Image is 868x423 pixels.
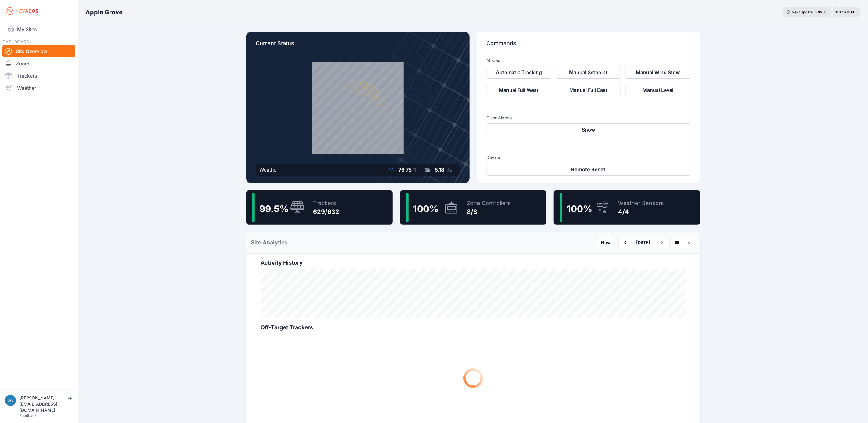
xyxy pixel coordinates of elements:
[2,22,75,37] a: My Sites
[626,66,690,79] button: Manual Wind Stow
[399,167,412,173] span: 76.75
[487,84,551,96] button: Manual Full West
[632,237,655,248] button: [DATE]
[626,84,690,96] button: Manual Level
[446,167,452,173] span: kts
[313,208,340,216] div: 629/632
[818,10,829,15] div: 02 : 15
[487,66,551,79] button: Automatic Tracking
[246,190,393,225] a: 99.5%Trackers629/632
[554,190,700,225] a: 100%Weather Sensors4/4
[2,57,75,70] a: Zones
[413,203,439,214] span: 100 %
[835,10,850,14] span: 11:12 AM
[261,258,686,267] h2: Activity History
[5,395,16,406] img: jakub.przychodzien@energix-group.com
[413,167,418,173] span: °F
[487,123,690,136] button: Snow
[792,10,817,14] span: Next update in
[467,208,511,216] div: 8/8
[2,82,75,94] a: Weather
[596,237,616,248] button: Now
[85,8,123,16] h3: Apple Grove
[618,208,664,216] div: 4/4
[487,163,690,176] button: Remote Reset
[618,199,664,208] div: Weather Sensors
[2,70,75,82] a: Trackers
[2,45,75,57] a: Site Overview
[5,6,39,16] img: Nevados
[435,167,445,173] span: 5.18
[85,4,123,20] nav: Breadcrumb
[556,84,621,96] button: Manual Full East
[20,395,65,413] div: [PERSON_NAME][EMAIL_ADDRESS][DOMAIN_NAME]
[256,39,460,52] p: Current Status
[567,203,592,214] span: 100 %
[467,199,511,208] div: Zone Controllers
[260,203,289,214] span: 99.5 %
[20,413,37,418] a: Feedback
[313,199,340,208] div: Trackers
[487,154,690,161] h3: Device
[400,190,546,225] a: 100%Zone Controllers8/8
[261,323,686,332] h2: Off-Target Trackers
[487,57,500,63] h3: Modes
[251,238,288,247] h2: Site Analytics
[487,115,690,121] h3: Clear Alarms
[2,39,29,44] span: DASHBOARD
[260,166,279,173] div: Weather
[556,66,621,79] button: Manual Setpoint
[487,39,690,52] p: Commands
[851,10,858,14] span: EDT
